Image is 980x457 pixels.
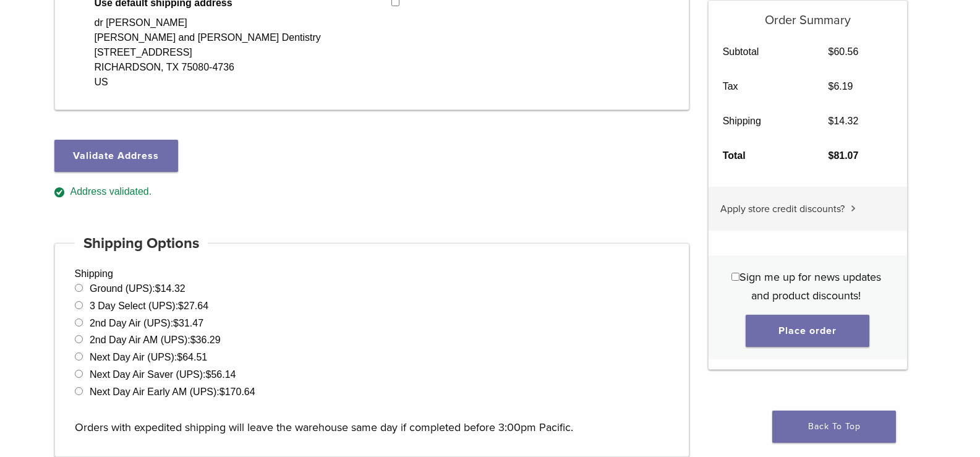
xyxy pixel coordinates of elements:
span: $ [828,150,833,161]
div: Shipping [54,243,690,457]
th: Total [709,139,814,173]
th: Subtotal [709,35,814,69]
span: Sign me up for news updates and product discounts! [739,270,881,302]
label: Next Day Air Early AM (UPS): [90,387,255,397]
bdi: 31.47 [173,318,203,328]
bdi: 14.32 [155,283,185,294]
bdi: 14.32 [828,116,858,126]
span: $ [828,116,833,126]
label: 2nd Day Air AM (UPS): [90,335,221,345]
bdi: 81.07 [828,150,858,161]
h4: Shipping Options [75,229,208,258]
button: Place order [746,315,869,347]
bdi: 170.64 [219,387,255,397]
span: $ [178,301,184,311]
span: Apply store credit discounts? [720,203,845,215]
label: Next Day Air (UPS): [90,352,207,362]
label: Ground (UPS): [90,283,185,294]
span: $ [219,387,225,397]
h5: Order Summary [709,1,907,28]
span: $ [206,369,211,380]
bdi: 6.19 [828,81,853,92]
th: Shipping [709,104,814,139]
label: 3 Day Select (UPS): [90,301,208,311]
span: $ [177,352,182,362]
p: Orders with expedited shipping will leave the warehouse same day if completed before 3:00pm Pacific. [75,399,670,437]
img: caret.svg [851,205,856,211]
span: $ [828,81,833,92]
bdi: 36.29 [190,335,221,345]
span: $ [155,283,161,294]
label: Next Day Air Saver (UPS): [90,369,236,380]
bdi: 60.56 [828,46,858,57]
bdi: 56.14 [206,369,236,380]
bdi: 64.51 [177,352,207,362]
span: $ [173,318,179,328]
a: Back To Top [772,411,896,443]
div: Address validated. [54,184,690,200]
th: Tax [709,69,814,104]
input: Sign me up for news updates and product discounts! [731,273,739,281]
span: $ [828,46,833,57]
span: $ [190,335,196,345]
div: dr [PERSON_NAME] [PERSON_NAME] and [PERSON_NAME] Dentistry [STREET_ADDRESS] RICHARDSON, TX 75080-... [95,15,321,90]
bdi: 27.64 [178,301,208,311]
label: 2nd Day Air (UPS): [90,318,203,328]
button: Validate Address [54,140,178,172]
